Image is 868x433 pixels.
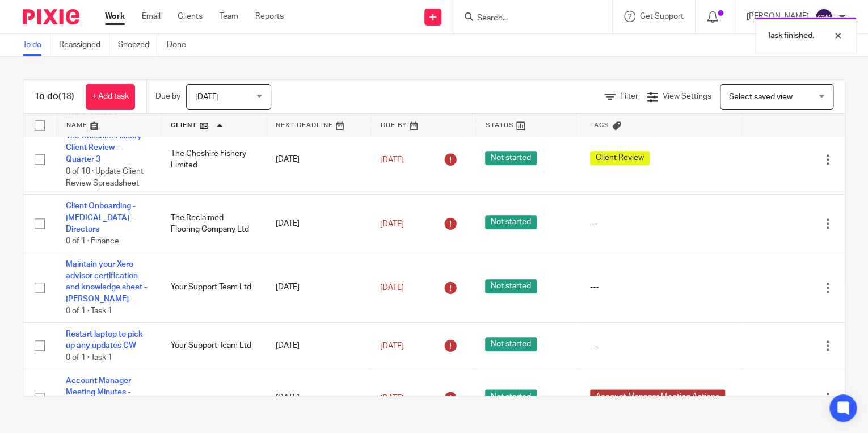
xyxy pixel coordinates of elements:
[118,34,158,56] a: Snoozed
[590,122,609,128] span: Tags
[264,125,369,195] td: [DATE]
[729,93,793,101] span: Select saved view
[66,132,146,163] a: The Cheshire Fishery - Client Review - Quarter 3
[66,306,112,314] span: 0 of 1 · Task 1
[264,195,369,253] td: [DATE]
[66,260,147,303] a: Maintain your Xero advisor certification and knowledge sheet - [PERSON_NAME]
[380,155,404,163] span: [DATE]
[264,369,369,427] td: [DATE]
[195,93,219,101] span: [DATE]
[59,34,109,56] a: Reassigned
[66,167,144,187] span: 0 of 10 · Update Client Review Spreadsheet
[159,195,264,253] td: The Reclaimed Flooring Company Ltd
[155,91,180,102] p: Due by
[485,337,537,351] span: Not started
[485,215,537,229] span: Not started
[159,253,264,322] td: Your Support Team Ltd
[66,330,143,350] a: Restart laptop to pick up any updates CW
[590,281,729,293] div: ---
[220,11,238,22] a: Team
[105,11,125,22] a: Work
[35,91,74,103] h1: To do
[142,11,161,22] a: Email
[159,125,264,195] td: The Cheshire Fishery Limited
[66,202,136,233] a: Client Onboarding - [MEDICAL_DATA] - Directors
[23,34,50,56] a: To do
[159,322,264,369] td: Your Support Team Ltd
[264,253,369,322] td: [DATE]
[620,93,638,100] span: Filter
[380,342,404,350] span: [DATE]
[86,84,135,110] a: + Add task
[66,377,131,408] a: Account Manager Meeting Minutes - [PERSON_NAME]
[380,283,404,291] span: [DATE]
[58,92,74,101] span: (18)
[767,30,814,41] p: Task finished.
[380,394,404,402] span: [DATE]
[590,151,650,165] span: Client Review
[167,34,195,56] a: Done
[590,340,729,351] div: ---
[815,8,833,26] img: svg%3E
[663,93,711,100] span: View Settings
[590,389,725,403] span: Account Manager Meeting Actions
[590,218,729,229] div: ---
[485,151,537,165] span: Not started
[66,353,112,361] span: 0 of 1 · Task 1
[66,237,119,245] span: 0 of 1 · Finance
[264,322,369,369] td: [DATE]
[178,11,203,22] a: Clients
[23,9,79,24] img: Pixie
[485,279,537,293] span: Not started
[255,11,284,22] a: Reports
[380,220,404,228] span: [DATE]
[485,389,537,403] span: Not started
